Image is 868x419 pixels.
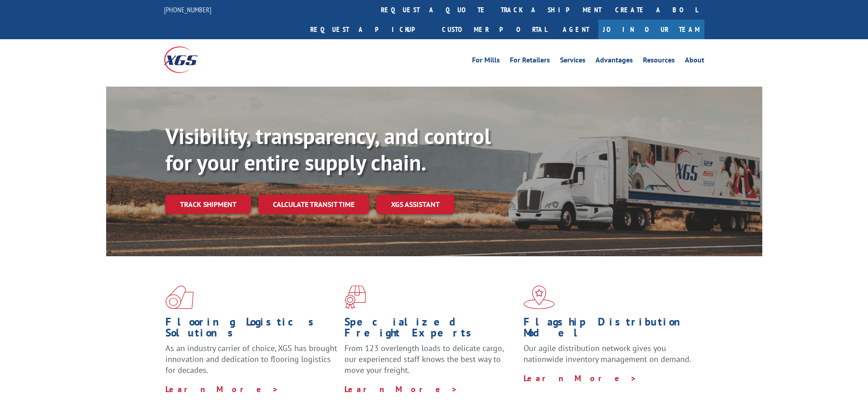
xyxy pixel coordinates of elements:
a: Advantages [596,57,633,67]
a: Learn More > [344,384,458,394]
a: Learn More > [165,384,279,394]
a: Agent [554,20,598,39]
img: xgs-icon-total-supply-chain-intelligence-red [165,285,194,309]
a: Services [560,57,586,67]
a: Request a pickup [303,20,435,39]
a: [PHONE_NUMBER] [164,5,211,14]
a: XGS ASSISTANT [376,195,454,214]
a: Resources [643,57,675,67]
img: xgs-icon-flagship-distribution-model-red [524,285,555,309]
b: Visibility, transparency, and control for your entire supply chain. [165,122,491,176]
a: For Retailers [510,57,550,67]
a: Learn More > [524,373,637,383]
a: Customer Portal [435,20,554,39]
a: Track shipment [165,195,251,214]
a: Calculate transit time [258,195,369,214]
h1: Specialized Freight Experts [344,316,517,343]
p: From 123 overlength loads to delicate cargo, our experienced staff knows the best way to move you... [344,343,517,383]
span: As an industry carrier of choice, XGS has brought innovation and dedication to flooring logistics... [165,343,337,375]
h1: Flooring Logistics Solutions [165,316,338,343]
a: Join Our Team [598,20,704,39]
a: About [685,57,704,67]
a: For Mills [472,57,500,67]
span: Our agile distribution network gives you nationwide inventory management on demand. [524,343,691,364]
img: xgs-icon-focused-on-flooring-red [344,285,366,309]
h1: Flagship Distribution Model [524,316,696,343]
